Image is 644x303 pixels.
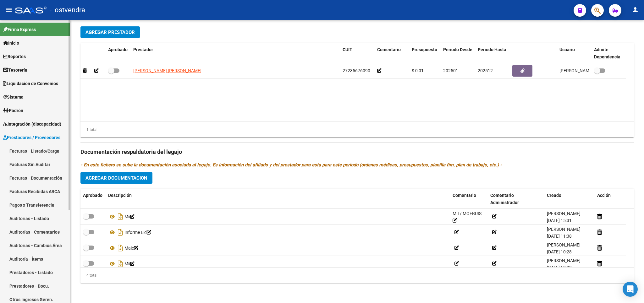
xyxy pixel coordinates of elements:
span: 202501 [443,68,458,73]
datatable-header-cell: Usuario [557,43,592,64]
span: Firma Express [3,26,36,33]
span: Agregar Prestador [85,30,135,35]
datatable-header-cell: Comentario Administrador [488,189,544,209]
span: Comentario [377,47,401,52]
button: Agregar Prestador [80,26,140,38]
span: 202512 [478,68,493,73]
span: Periodo Hasta [478,47,506,52]
span: Descripción [108,193,132,198]
i: - En este fichero se sube la documentación asociada al legajo. Es información del afiliado y del ... [80,162,502,168]
div: Informe Eid [108,227,448,237]
span: Comentario [453,193,476,198]
div: Maie [108,243,448,253]
div: Open Intercom Messenger [623,282,638,297]
span: [DATE] 15:31 [547,218,572,223]
datatable-header-cell: Periodo Hasta [475,43,510,64]
datatable-header-cell: Aprobado [80,189,106,209]
i: Descargar documento [116,243,124,253]
span: [PERSON_NAME] [547,227,581,232]
datatable-header-cell: Creado [544,189,595,209]
span: Usuario [559,47,575,52]
span: Presupuesto [412,47,437,52]
span: $ 0,01 [412,68,424,73]
span: Padrón [3,107,23,114]
mat-icon: person [631,6,639,14]
span: Periodo Desde [443,47,472,52]
datatable-header-cell: Aprobado [106,43,131,64]
span: [DATE] 10:28 [547,265,572,270]
span: Prestador [133,47,153,52]
span: Admite Dependencia [594,47,620,59]
datatable-header-cell: Periodo Desde [441,43,475,64]
div: Mii [108,212,448,222]
datatable-header-cell: CUIT [340,43,375,64]
i: Descargar documento [116,212,124,222]
h3: Documentación respaldatoria del legajo [80,148,634,156]
span: Prestadores / Proveedores [3,134,60,141]
div: 1 total [80,126,97,133]
span: [PERSON_NAME] [547,242,581,247]
span: [DATE] 11:38 [547,234,572,239]
datatable-header-cell: Presupuesto [409,43,441,64]
span: Aprobado [108,47,128,52]
div: 4 total [80,272,97,279]
datatable-header-cell: Prestador [131,43,340,64]
datatable-header-cell: Comentario [450,189,488,209]
span: CUIT [343,47,352,52]
i: Descargar documento [116,259,124,269]
span: Comentario Administrador [490,193,519,205]
span: Tesorería [3,67,27,73]
span: Acción [597,193,611,198]
span: Creado [547,193,561,198]
button: Agregar Documentacion [80,172,152,184]
span: Aprobado [83,193,102,198]
span: - ostvendra [50,3,85,17]
datatable-header-cell: Descripción [106,189,450,209]
span: [PERSON_NAME] [DATE] [559,68,609,73]
span: 27235676090 [343,68,370,73]
i: Descargar documento [116,227,124,237]
span: Inicio [3,40,19,46]
datatable-header-cell: Acción [595,189,626,209]
span: Sistema [3,94,24,100]
div: Mii [108,259,448,269]
span: Integración (discapacidad) [3,121,61,127]
datatable-header-cell: Admite Dependencia [592,43,626,64]
mat-icon: menu [5,6,13,14]
span: [PERSON_NAME] [547,211,581,216]
datatable-header-cell: Comentario [375,43,409,64]
span: MII / MOEBUIS [453,211,482,223]
span: Liquidación de Convenios [3,80,58,87]
span: Reportes [3,53,26,60]
span: [PERSON_NAME] [PERSON_NAME] [133,68,201,73]
span: Agregar Documentacion [85,175,147,181]
span: [DATE] 10:28 [547,249,572,254]
span: [PERSON_NAME] [547,258,581,263]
